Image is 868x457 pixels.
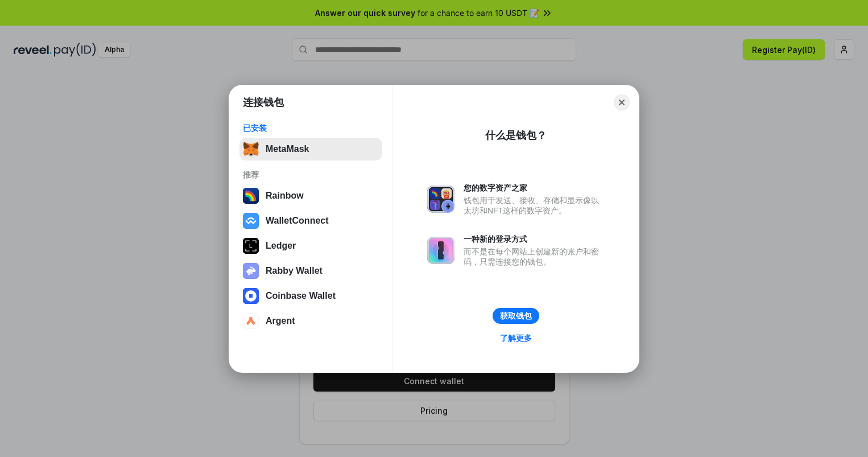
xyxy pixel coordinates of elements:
button: MetaMask [239,138,382,160]
button: 获取钱包 [493,308,539,324]
div: Ledger [266,241,296,251]
div: 钱包用于发送、接收、存储和显示像以太坊和NFT这样的数字资产。 [464,195,605,216]
div: Rabby Wallet [266,266,323,276]
div: 了解更多 [500,333,532,343]
img: svg+xml,%3Csvg%20width%3D%22120%22%20height%3D%22120%22%20viewBox%3D%220%200%20120%20120%22%20fil... [243,188,259,204]
button: Coinbase Wallet [239,285,382,307]
button: WalletConnect [239,209,382,232]
div: Rainbow [266,191,304,201]
div: Argent [266,316,295,326]
img: svg+xml,%3Csvg%20width%3D%2228%22%20height%3D%2228%22%20viewBox%3D%220%200%2028%2028%22%20fill%3D... [243,313,259,329]
a: 了解更多 [493,331,539,345]
img: svg+xml,%3Csvg%20xmlns%3D%22http%3A%2F%2Fwww.w3.org%2F2000%2Fsvg%22%20fill%3D%22none%22%20viewBox... [427,186,454,213]
div: 推荐 [243,170,379,180]
button: Ledger [239,234,382,257]
div: WalletConnect [266,216,329,226]
div: 一种新的登录方式 [464,234,605,244]
button: Close [614,94,630,110]
div: 什么是钱包？ [485,129,547,142]
img: svg+xml,%3Csvg%20fill%3D%22none%22%20height%3D%2233%22%20viewBox%3D%220%200%2035%2033%22%20width%... [243,141,259,157]
img: svg+xml,%3Csvg%20width%3D%2228%22%20height%3D%2228%22%20viewBox%3D%220%200%2028%2028%22%20fill%3D... [243,288,259,304]
img: svg+xml,%3Csvg%20xmlns%3D%22http%3A%2F%2Fwww.w3.org%2F2000%2Fsvg%22%20width%3D%2228%22%20height%3... [243,238,259,254]
div: 已安装 [243,123,379,133]
div: 获取钱包 [500,311,532,321]
div: 您的数字资产之家 [464,183,605,193]
button: Argent [239,310,382,332]
img: svg+xml,%3Csvg%20xmlns%3D%22http%3A%2F%2Fwww.w3.org%2F2000%2Fsvg%22%20fill%3D%22none%22%20viewBox... [243,263,259,279]
button: Rainbow [239,184,382,207]
img: svg+xml,%3Csvg%20width%3D%2228%22%20height%3D%2228%22%20viewBox%3D%220%200%2028%2028%22%20fill%3D... [243,213,259,229]
h1: 连接钱包 [243,96,284,109]
img: svg+xml,%3Csvg%20xmlns%3D%22http%3A%2F%2Fwww.w3.org%2F2000%2Fsvg%22%20fill%3D%22none%22%20viewBox... [427,237,454,264]
div: Coinbase Wallet [266,291,336,301]
div: MetaMask [266,144,309,154]
button: Rabby Wallet [239,260,382,282]
div: 而不是在每个网站上创建新的账户和密码，只需连接您的钱包。 [464,246,605,267]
